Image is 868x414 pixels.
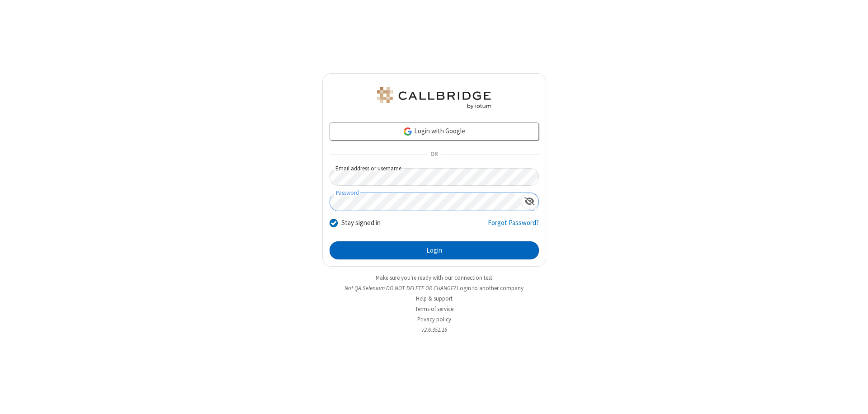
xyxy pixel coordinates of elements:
img: google-icon.png [403,127,413,136]
label: Stay signed in [341,218,381,228]
input: Email address or username [330,168,539,186]
img: QA Selenium DO NOT DELETE OR CHANGE [375,87,493,109]
a: Privacy policy [417,315,451,323]
div: Show password [521,193,538,210]
span: OR [427,148,441,161]
a: Login with Google [330,122,539,141]
a: Help & support [416,295,453,302]
a: Forgot Password? [488,218,539,235]
input: Password [330,193,521,211]
a: Make sure you're ready with our connection test [376,274,492,282]
button: Login to another company [457,284,524,292]
li: Not QA Selenium DO NOT DELETE OR CHANGE? [322,284,546,292]
a: Terms of service [415,305,453,313]
button: Login [330,241,539,259]
iframe: Chat [845,390,861,408]
li: v2.6.351.16 [322,325,546,334]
